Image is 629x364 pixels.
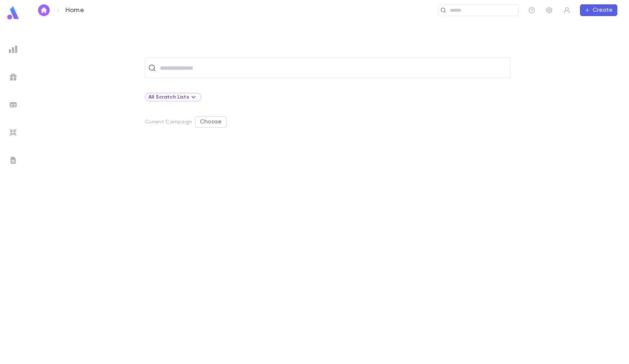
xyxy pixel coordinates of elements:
p: Current Campaign [145,119,192,125]
img: imports_grey.530a8a0e642e233f2baf0ef88e8c9fcb.svg [9,128,18,137]
img: home_white.a664292cf8c1dea59945f0da9f25487c.svg [39,7,48,13]
div: All Scratch Lists [148,93,198,101]
img: campaigns_grey.99e729a5f7ee94e3726e6486bddda8f1.svg [9,73,18,81]
div: All Scratch Lists [145,93,201,101]
p: Home [65,6,84,14]
button: Create [580,4,617,16]
img: batches_grey.339ca447c9d9533ef1741baa751efc33.svg [9,100,18,109]
button: Choose [195,116,227,128]
img: letters_grey.7941b92b52307dd3b8a917253454ce1c.svg [9,156,18,165]
img: reports_grey.c525e4749d1bce6a11f5fe2a8de1b229.svg [9,45,18,54]
img: logo [6,6,20,20]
